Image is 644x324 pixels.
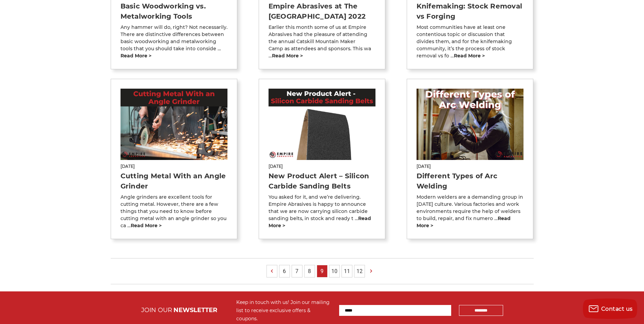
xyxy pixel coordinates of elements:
img: Cutting Metal With an Angle Grinder [121,89,228,160]
a: Different Types of Arc Welding [417,172,498,190]
p: Any hammer will do, right? Not necessarily. There are distinctive differences between basic woodw... [121,24,228,59]
button: Contact us [583,299,637,319]
a: read more > [272,53,303,59]
a: 6 [279,265,290,277]
a: read more > [454,53,485,59]
a: read more > [417,215,511,229]
a: 10 [329,265,340,277]
a: Basic Woodworking vs. Metalworking Tools [121,2,206,20]
span: [DATE] [417,163,524,169]
span: Contact us [601,306,633,312]
img: Different Types of Arc Welding [417,89,524,160]
span: JOIN OUR [141,306,172,314]
a: 9 [317,265,327,277]
div: Keep in touch with us! Join our mailing list to receive exclusive offers & coupons. [236,298,332,323]
a: read more > [131,222,162,229]
img: New Product Alert – Silicon Carbide Sanding Belts [269,89,376,160]
a: Knifemaking: Stock Removal vs Forging [417,2,522,20]
p: Angle grinders are excellent tools for cutting metal. However, there are a few things that you ne... [121,194,228,229]
a: read more > [269,215,371,229]
p: Earlier this month some of us at Empire Abrasives had the pleasure of attending the annual Catski... [269,24,376,59]
a: 12 [354,265,365,277]
span: [DATE] [121,163,228,169]
p: You asked for it, and we’re delivering. Empire Abrasives is happy to announce that we are now car... [269,194,376,229]
a: Empire Abrasives at The [GEOGRAPHIC_DATA] 2022 [269,2,366,20]
a: 11 [342,265,352,277]
a: New Product Alert – Silicon Carbide Sanding Belts [269,172,369,190]
p: Most communities have at least one contentious topic or discussion that divides them, and for the... [417,24,524,59]
a: Cutting Metal With an Angle Grinder [121,172,226,190]
span: NEWSLETTER [173,306,217,314]
p: Modern welders are a demanding group in [DATE] culture. Various factories and work environments r... [417,194,524,229]
span: [DATE] [269,163,376,169]
a: read more > [121,53,151,59]
a: 7 [292,265,302,277]
a: 8 [305,265,315,277]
